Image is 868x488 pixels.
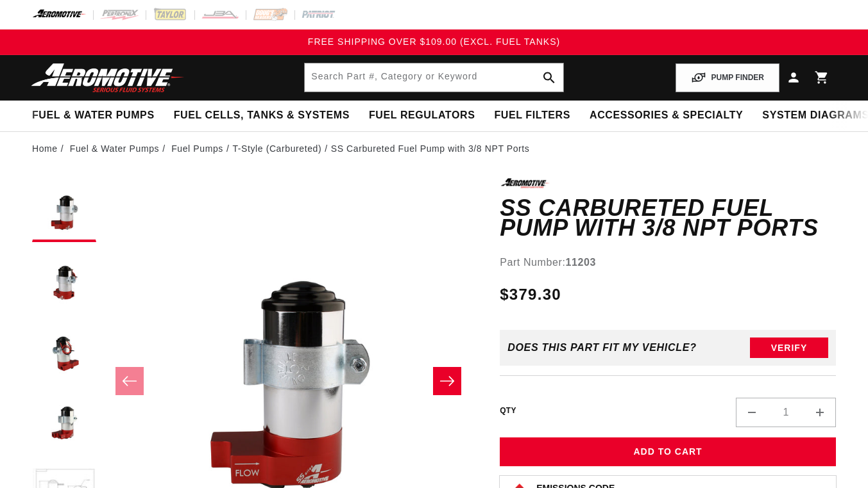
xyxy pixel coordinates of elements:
div: Part Number: [500,254,836,271]
nav: breadcrumbs [32,142,836,156]
button: Load image 4 in gallery view [32,389,96,453]
h1: SS Carbureted Fuel Pump with 3/8 NPT Ports [500,198,836,238]
li: SS Carbureted Fuel Pump with 3/8 NPT Ports [331,142,530,156]
a: Home [32,142,58,156]
div: Does This part fit My vehicle? [507,342,697,354]
button: Load image 2 in gallery view [32,248,96,313]
span: Fuel & Water Pumps [32,109,155,122]
summary: Accessories & Specialty [580,101,753,131]
button: Add to Cart [500,437,836,466]
input: Search by Part Number, Category or Keyword [305,63,563,92]
span: $379.30 [500,283,561,306]
summary: Fuel Cells, Tanks & Systems [164,101,359,131]
span: Fuel Filters [494,109,570,122]
span: Fuel Cells, Tanks & Systems [174,109,350,122]
summary: Fuel & Water Pumps [22,101,164,131]
span: Fuel Regulators [369,109,475,122]
button: search button [535,63,563,92]
a: Fuel Pumps [171,142,223,156]
a: Fuel & Water Pumps [70,142,159,156]
span: Accessories & Specialty [590,109,743,122]
img: Aeromotive [28,63,188,93]
strong: 11203 [565,257,596,268]
summary: Fuel Regulators [359,101,484,131]
button: Slide right [433,367,461,395]
button: Slide left [115,367,144,395]
label: QTY [500,405,516,416]
button: Verify [750,338,828,358]
summary: Fuel Filters [484,101,580,131]
span: FREE SHIPPING OVER $109.00 (EXCL. FUEL TANKS) [308,37,560,47]
button: Load image 1 in gallery view [32,178,96,242]
button: Load image 3 in gallery view [32,319,96,383]
button: PUMP FINDER [676,63,779,92]
li: T-Style (Carbureted) [232,142,330,156]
